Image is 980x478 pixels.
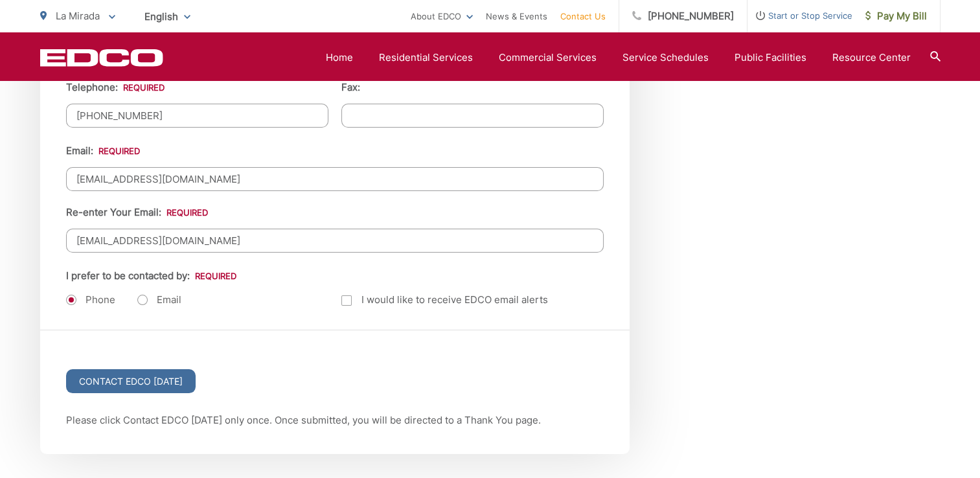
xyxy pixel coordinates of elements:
[66,369,196,393] input: Contact EDCO [DATE]
[341,82,360,93] label: Fax:
[66,413,604,428] p: Please click Contact EDCO [DATE] only once. Once submitted, you will be directed to a Thank You p...
[865,8,927,24] span: Pay My Bill
[135,5,200,28] span: English
[735,50,806,65] a: Public Facilities
[486,8,547,24] a: News & Events
[137,293,181,306] label: Email
[66,82,165,93] label: Telephone:
[622,50,709,65] a: Service Schedules
[379,50,473,65] a: Residential Services
[40,49,163,67] a: EDCD logo. Return to the homepage.
[411,8,473,24] a: About EDCO
[832,50,911,65] a: Resource Center
[66,270,236,282] label: I prefer to be contacted by:
[66,207,208,218] label: Re-enter Your Email:
[341,292,548,308] label: I would like to receive EDCO email alerts
[66,293,115,306] label: Phone
[326,50,353,65] a: Home
[66,145,140,157] label: Email:
[560,8,606,24] a: Contact Us
[56,10,100,22] span: La Mirada
[499,50,597,65] a: Commercial Services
